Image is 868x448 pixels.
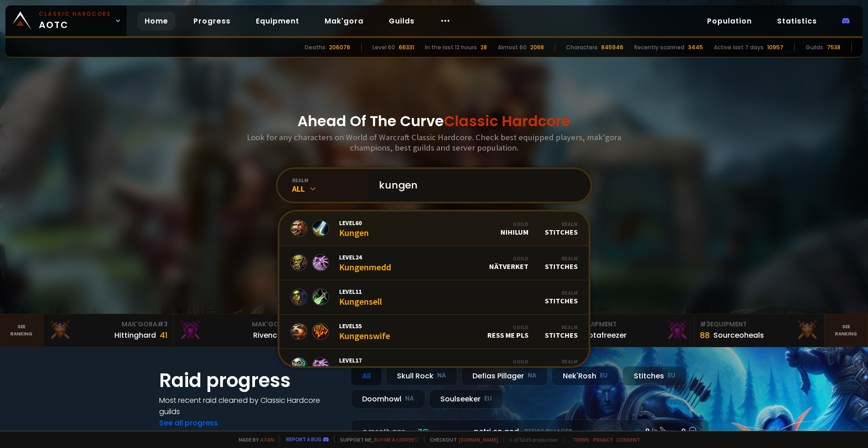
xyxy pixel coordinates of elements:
[405,394,414,403] small: NA
[825,314,868,347] a: Seeranking
[545,255,578,262] div: Realm
[159,366,340,395] h1: Raid progress
[317,12,371,30] a: Mak'gora
[339,253,391,273] div: Kungenmedd
[668,371,675,380] small: EU
[174,314,304,347] a: Mak'Gora#2Rivench100
[425,43,477,52] div: In the last 12 hours
[339,219,369,238] div: Kungen
[545,324,578,340] div: Stitches
[159,395,340,417] h4: Most recent raid cleaned by Classic Hardcore guilds
[484,394,492,403] small: EU
[552,366,619,386] div: Nek'Rosh
[339,356,394,376] div: Kungenschizo
[489,255,528,262] div: Guild
[373,169,580,202] input: Search a character...
[279,349,589,383] a: Level17KungenschizoGuildDGG HCRealmStitches
[279,246,589,280] a: Level24KungenmeddGuildNätverketRealmStitches
[503,358,528,374] div: DGG HC
[39,10,111,32] span: AOTC
[339,322,390,341] div: Kungenswife
[530,43,544,52] div: 2068
[487,324,528,330] div: Guild
[253,330,282,341] div: Rivench
[600,371,608,380] small: EU
[700,320,710,329] span: # 3
[694,314,825,347] a: #3Equipment88Sourceoheals
[616,436,640,443] a: Consent
[43,314,174,347] a: Mak'Gora#3Hittinghard41
[39,10,111,18] small: Classic Hardcore
[459,436,498,443] a: [DOMAIN_NAME]
[351,389,425,409] div: Doomhowl
[564,314,694,347] a: #2Equipment88Notafreezer
[286,436,321,443] a: Report a bug
[386,366,458,386] div: Skull Rock
[233,436,274,443] span: Made by
[545,289,578,305] div: Stitches
[382,12,422,30] a: Guilds
[500,221,528,227] div: Guild
[688,43,703,52] div: 3445
[373,43,395,52] div: Level 60
[545,324,578,330] div: Realm
[806,43,823,52] div: Guilds
[601,43,623,52] div: 845946
[159,418,218,428] a: See all progress
[444,111,571,131] span: Classic Hardcore
[714,43,764,52] div: Active last 7 days
[374,436,419,443] a: Buy me a coffee
[827,43,840,52] div: 7538
[160,329,168,341] div: 41
[489,255,528,271] div: Nätverket
[500,221,528,236] div: Nihilum
[623,366,687,386] div: Stitches
[329,43,350,52] div: 206076
[481,43,487,52] div: 28
[334,436,419,443] span: Support me,
[429,389,503,409] div: Soulseeker
[339,253,391,261] span: Level 24
[243,132,625,153] h3: Look for any characters on World of Warcraft Classic Hardcore. Check best equipped players, mak'g...
[292,177,368,184] div: realm
[339,288,382,307] div: Kungensell
[137,12,175,30] a: Home
[279,280,589,315] a: Level11KungensellRealmStitches
[49,320,168,329] div: Mak'Gora
[545,221,578,227] div: Realm
[770,12,824,30] a: Statistics
[179,320,298,329] div: Mak'Gora
[424,436,498,443] span: Checkout
[351,366,382,386] div: All
[700,320,819,329] div: Equipment
[545,221,578,236] div: Stitches
[545,358,578,365] div: Realm
[339,219,369,227] span: Level 60
[437,371,446,380] small: NA
[292,184,368,194] div: All
[503,358,528,365] div: Guild
[279,212,589,246] a: Level60KungenGuildNihilumRealmStitches
[545,289,578,296] div: Realm
[305,43,325,52] div: Deaths
[339,288,382,296] span: Level 11
[339,356,394,364] span: Level 17
[545,358,578,374] div: Stitches
[570,320,689,329] div: Equipment
[634,43,684,52] div: Recently scanned
[260,436,274,443] a: a fan
[114,330,156,341] div: Hittinghard
[399,43,414,52] div: 66331
[528,371,537,380] small: NA
[498,43,527,52] div: Almost 60
[461,366,548,386] div: Defias Pillager
[583,330,627,341] div: Notafreezer
[351,420,709,443] a: a month agozgpetri on godDefias Pillager8 /90
[767,43,783,52] div: 10957
[545,255,578,271] div: Stitches
[279,315,589,349] a: Level55KungenswifeGuildRess me plsRealmStitches
[339,322,390,330] span: Level 55
[186,12,238,30] a: Progress
[5,5,127,36] a: Classic HardcoreAOTC
[504,436,558,443] span: v. d752d5 - production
